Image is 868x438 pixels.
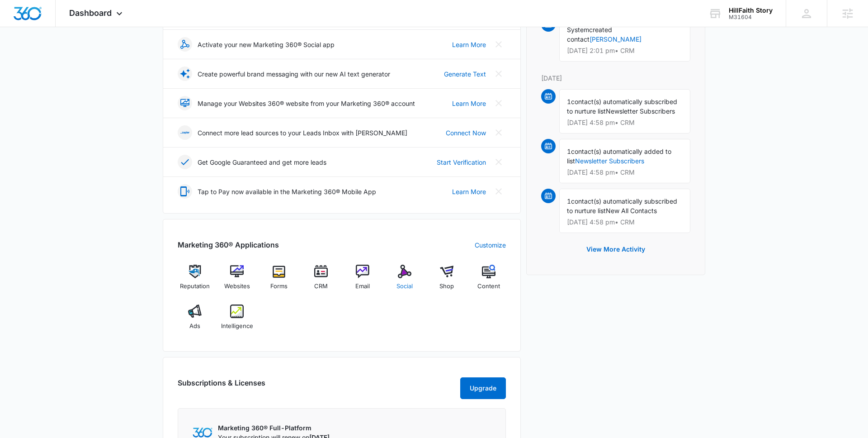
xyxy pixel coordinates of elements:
span: contact(s) automatically added to list [567,148,671,165]
a: Start Verification [437,157,486,167]
span: Reputation [180,282,210,291]
a: Forms [262,265,297,297]
span: Dashboard [69,8,112,18]
a: Content [471,265,506,297]
button: Close [491,184,506,199]
a: Social [387,265,422,297]
a: Newsletter Subscribers [575,157,644,165]
a: Intelligence [220,305,255,337]
span: Email [355,282,370,291]
a: Reputation [178,265,212,297]
button: Close [491,96,506,110]
p: [DATE] 4:58 pm • CRM [567,219,683,225]
img: Marketing 360 Logo [193,428,212,437]
span: System [567,26,589,33]
a: Generate Text [444,69,486,79]
button: View More Activity [577,238,654,260]
a: Email [345,265,380,297]
p: [DATE] 2:01 pm • CRM [567,48,683,54]
div: account id [729,14,773,20]
span: 1 [567,148,571,155]
p: Get Google Guaranteed and get more leads [198,157,326,167]
span: Ads [189,322,200,331]
a: Learn More [452,40,486,49]
span: CRM [314,282,328,291]
span: New All Contacts [606,207,657,214]
span: 1 [567,197,571,205]
p: [DATE] 4:58 pm • CRM [567,169,683,176]
span: Social [396,282,413,291]
a: Ads [178,305,212,337]
p: Create powerful brand messaging with our new AI text generator [198,69,390,79]
a: Websites [220,265,255,297]
button: Close [491,37,506,52]
a: [PERSON_NAME] [590,35,642,43]
h2: Subscriptions & Licenses [178,377,265,395]
span: Shop [439,282,454,291]
button: Close [491,67,506,81]
a: CRM [303,265,338,297]
a: Connect Now [446,128,486,138]
p: [DATE] 4:58 pm • CRM [567,119,683,126]
p: Activate your new Marketing 360® Social app [198,40,335,49]
span: Forms [270,282,288,291]
a: Learn More [452,99,486,108]
p: Tap to Pay now available in the Marketing 360® Mobile App [198,187,376,196]
span: 1 [567,98,571,105]
button: Upgrade [460,377,506,399]
a: Shop [429,265,464,297]
div: account name [729,7,773,14]
span: Content [477,282,500,291]
p: Manage your Websites 360® website from your Marketing 360® account [198,99,415,108]
span: Newsletter Subscribers [606,107,675,115]
span: contact(s) automatically subscribed to nurture list [567,197,677,214]
a: Customize [475,240,506,250]
button: Close [491,125,506,140]
span: contact(s) automatically subscribed to nurture list [567,98,677,115]
a: Learn More [452,187,486,196]
button: Close [491,155,506,169]
span: Websites [224,282,250,291]
p: [DATE] [541,73,690,83]
p: Marketing 360® Full-Platform [218,423,330,433]
span: Intelligence [221,322,253,331]
h2: Marketing 360® Applications [178,239,279,250]
p: Connect more lead sources to your Leads Inbox with [PERSON_NAME] [198,128,407,138]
